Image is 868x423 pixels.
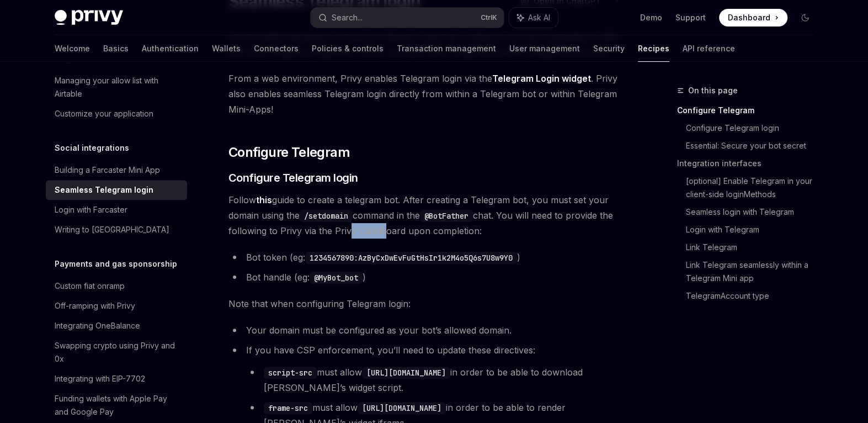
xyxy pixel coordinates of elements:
[246,364,626,395] li: must allow in order to be able to download [PERSON_NAME]’s widget script.
[228,170,358,186] span: Configure Telegram login
[46,104,187,124] a: Customize your application
[638,35,669,62] a: Recipes
[686,172,823,203] a: [optional] Enable Telegram in your client-side loginMethods
[796,9,814,27] button: Toggle dark mode
[362,367,450,379] code: [URL][DOMAIN_NAME]
[305,252,517,264] code: 1234567890:AzByCxDwEvFuGtHsIr1k2M4o5Q6s7U8w9Y0
[55,223,169,236] div: Writing to [GEOGRAPHIC_DATA]
[686,119,823,137] a: Configure Telegram login
[481,13,497,22] span: Ctrl K
[46,336,187,369] a: Swapping crypto using Privy and 0x
[677,102,823,119] a: Configure Telegram
[228,322,626,338] li: Your domain must be configured as your bot’s allowed domain.
[593,35,625,62] a: Security
[55,279,125,293] div: Custom fiat onramp
[46,276,187,296] a: Custom fiat onramp
[55,203,127,216] div: Login with Farcaster
[46,180,187,200] a: Seamless Telegram login
[686,239,823,256] a: Link Telegram
[686,203,823,221] a: Seamless login with Telegram
[55,392,180,419] div: Funding wallets with Apple Pay and Google Pay
[677,155,823,172] a: Integration interfaces
[688,84,738,97] span: On this page
[142,35,199,62] a: Authentication
[528,12,550,23] span: Ask AI
[46,220,187,240] a: Writing to [GEOGRAPHIC_DATA]
[640,12,662,23] a: Demo
[228,71,626,117] span: From a web environment, Privy enables Telegram login via the . Privy also enables seamless Telegr...
[675,12,706,23] a: Support
[254,35,299,62] a: Connectors
[256,194,272,206] a: this
[228,269,626,285] li: Bot handle (eg: )
[46,389,187,422] a: Funding wallets with Apple Pay and Google Pay
[312,35,384,62] a: Policies & controls
[55,10,123,25] img: dark logo
[55,299,135,313] div: Off-ramping with Privy
[55,141,129,155] h5: Social integrations
[228,296,626,311] span: Note that when configuring Telegram login:
[311,8,504,28] button: Search...CtrlK
[332,11,363,24] div: Search...
[686,137,823,155] a: Essential: Secure your bot secret
[212,35,241,62] a: Wallets
[264,367,317,379] code: script-src
[683,35,735,62] a: API reference
[300,210,353,222] code: /setdomain
[55,163,160,177] div: Building a Farcaster Mini App
[55,339,180,366] div: Swapping crypto using Privy and 0x
[103,35,129,62] a: Basics
[264,402,312,414] code: frame-src
[55,107,153,120] div: Customize your application
[397,35,496,62] a: Transaction management
[228,250,626,265] li: Bot token (eg: )
[46,369,187,389] a: Integrating with EIP-7702
[686,256,823,287] a: Link Telegram seamlessly within a Telegram Mini app
[46,160,187,180] a: Building a Farcaster Mini App
[55,183,153,197] div: Seamless Telegram login
[509,8,558,28] button: Ask AI
[228,192,626,239] span: Follow guide to create a telegram bot. After creating a Telegram bot, you must set your domain us...
[55,319,140,332] div: Integrating OneBalance
[310,272,363,284] code: @MyBot_bot
[55,35,90,62] a: Welcome
[55,257,177,271] h5: Payments and gas sponsorship
[228,144,350,161] span: Configure Telegram
[719,9,787,27] a: Dashboard
[46,296,187,316] a: Off-ramping with Privy
[686,287,823,305] a: TelegramAccount type
[492,73,591,84] a: Telegram Login widget
[420,210,473,222] code: @BotFather
[509,35,580,62] a: User management
[55,372,145,385] div: Integrating with EIP-7702
[358,402,446,414] code: [URL][DOMAIN_NAME]
[46,316,187,336] a: Integrating OneBalance
[46,71,187,104] a: Managing your allow list with Airtable
[46,200,187,220] a: Login with Farcaster
[686,221,823,239] a: Login with Telegram
[728,12,770,23] span: Dashboard
[55,74,180,101] div: Managing your allow list with Airtable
